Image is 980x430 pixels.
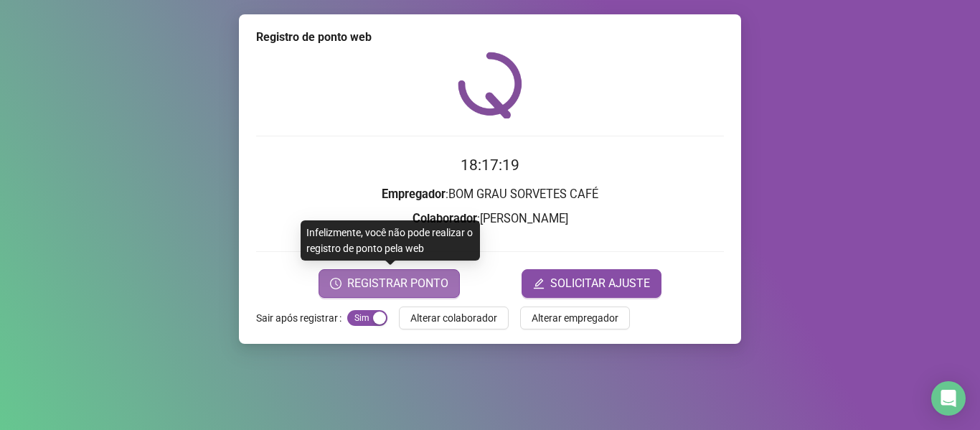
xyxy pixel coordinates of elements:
[413,212,477,225] strong: Colaborador
[410,310,497,326] span: Alterar colaborador
[522,269,661,298] button: editSOLICITAR AJUSTE
[532,310,618,326] span: Alterar empregador
[550,275,650,292] span: SOLICITAR AJUSTE
[301,220,480,261] div: Infelizmente, você não pode realizar o registro de ponto pela web
[931,381,966,416] div: Open Intercom Messenger
[520,307,630,329] button: Alterar empregador
[533,278,545,289] span: edit
[461,156,519,174] time: 18:17:19
[319,269,460,298] button: REGISTRAR PONTO
[256,307,347,329] label: Sair após registrar
[330,278,341,289] span: clock-circle
[382,187,446,201] strong: Empregador
[256,29,724,46] div: Registro de ponto web
[256,185,724,204] h3: : BOM GRAU SORVETES CAFÉ
[347,275,448,292] span: REGISTRAR PONTO
[399,307,509,329] button: Alterar colaborador
[256,210,724,228] h3: : [PERSON_NAME]
[458,52,522,118] img: QRPoint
